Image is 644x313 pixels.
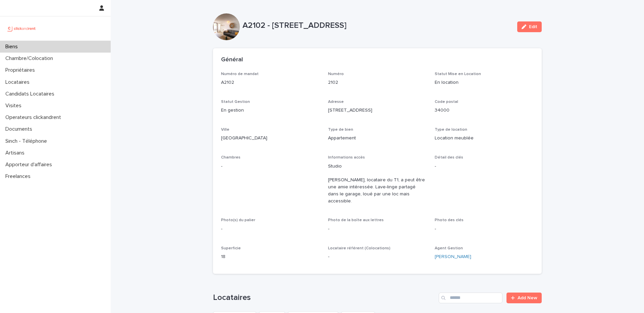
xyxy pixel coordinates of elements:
[3,67,40,73] p: Propriétaires
[435,218,464,222] span: Photo des clés
[529,24,537,29] span: Edit
[328,135,427,142] p: Appartement
[518,296,537,300] span: Add New
[221,155,240,160] span: Chambres
[3,91,60,97] p: Candidats Locataires
[3,103,27,109] p: Visites
[517,21,542,32] button: Edit
[328,72,344,76] span: Numéro
[221,128,229,132] span: Ville
[328,155,365,160] span: Informations accès
[328,100,344,104] span: Adresse
[221,79,320,86] p: A2102
[221,72,259,76] span: Numéro de mandat
[5,22,38,35] img: UCB0brd3T0yccxBKYDjQ
[3,150,30,156] p: Artisans
[435,72,481,76] span: Statut Mise en Location
[328,253,427,260] p: -
[3,55,58,62] p: Chambre/Colocation
[328,79,427,86] p: 2102
[439,293,502,303] input: Search
[435,155,463,160] span: Détail des clés
[435,135,534,142] p: Location meublée
[221,107,320,114] p: En gestion
[3,44,23,50] p: Biens
[328,218,384,222] span: Photo de la boîte aux lettres
[435,226,534,233] p: -
[435,79,534,86] p: En location
[213,293,436,303] h1: Locataires
[3,173,36,180] p: Freelances
[221,226,320,233] p: -
[328,128,353,132] span: Type de bien
[221,56,243,64] h2: Général
[328,226,427,233] p: -
[506,293,542,303] a: Add New
[435,246,463,250] span: Agent Gestion
[221,218,255,222] span: Photo(s) du palier
[3,162,57,168] p: Apporteur d'affaires
[435,163,534,170] p: -
[328,107,427,114] p: [STREET_ADDRESS]
[328,163,427,205] p: Studio [PERSON_NAME], locataire du T1, a peut être une amie intéressée. Lave-linge partagé dans l...
[3,126,38,132] p: Documents
[221,100,250,104] span: Statut Gestion
[435,107,534,114] p: 34000
[435,128,467,132] span: Type de location
[435,100,458,104] span: Code postal
[221,163,320,170] p: -
[221,253,320,260] p: 18
[328,246,390,250] span: Locataire référent (Colocations)
[243,21,512,30] p: A2102 - [STREET_ADDRESS]
[3,138,52,144] p: Sinch - Téléphone
[221,135,320,142] p: [GEOGRAPHIC_DATA]
[3,79,35,85] p: Locataires
[221,246,241,250] span: Superficie
[3,114,66,121] p: Operateurs clickandrent
[435,253,471,260] a: [PERSON_NAME]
